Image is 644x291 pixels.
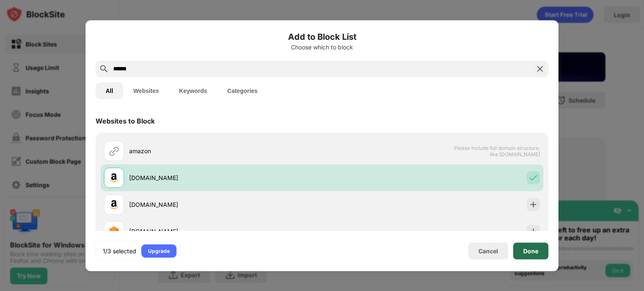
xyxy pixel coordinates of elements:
div: 1/3 selected [103,247,136,255]
button: Websites [123,82,169,99]
div: [DOMAIN_NAME] [129,200,322,209]
img: favicons [109,173,119,183]
img: search.svg [99,64,109,74]
button: Categories [217,82,267,99]
div: Choose which to block [96,44,548,50]
div: amazon [129,147,322,155]
div: Cancel [478,247,498,255]
div: Done [523,247,538,254]
div: [DOMAIN_NAME] [129,227,322,236]
div: Upgrade [148,247,170,255]
div: Websites to Block [96,116,155,125]
img: favicons [109,199,119,209]
div: [DOMAIN_NAME] [129,173,322,182]
button: Keywords [169,82,217,99]
button: All [96,82,123,99]
img: search-close [535,64,545,74]
h6: Add to Block List [96,30,548,43]
img: url.svg [109,146,119,156]
img: favicons [109,226,119,236]
span: Please include full domain structure, like [DOMAIN_NAME] [454,144,540,157]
